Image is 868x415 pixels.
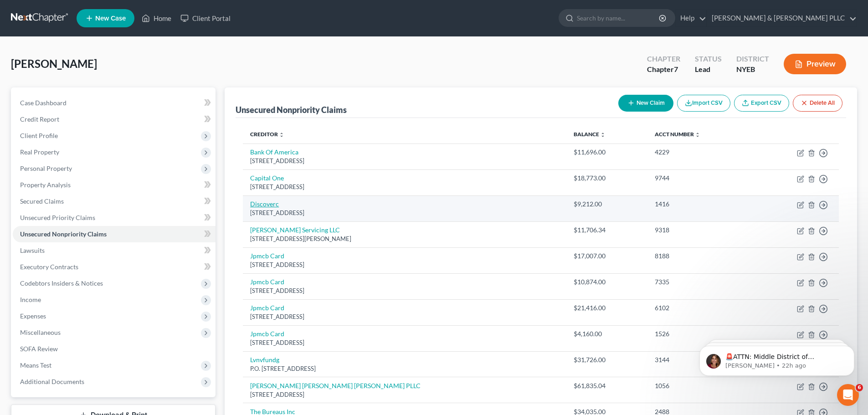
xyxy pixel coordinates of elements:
span: 7 [674,65,678,73]
div: 1526 [655,329,745,338]
div: [STREET_ADDRESS] [250,183,559,191]
button: New Claim [618,95,673,112]
a: Acct Number unfold_more [655,131,700,138]
a: Discoverc [250,200,279,208]
div: $61,835.04 [574,381,640,390]
div: 9744 [655,174,745,183]
div: 4229 [655,148,745,157]
div: NYEB [736,64,769,75]
span: Case Dashboard [20,99,67,107]
div: [STREET_ADDRESS] [250,157,559,165]
button: Delete All [793,95,842,112]
a: Lvnvfundg [250,356,279,364]
div: $21,416.00 [574,303,640,313]
iframe: Intercom notifications message [686,327,868,390]
a: Secured Claims [13,193,216,210]
span: Unsecured Priority Claims [20,214,95,221]
span: Miscellaneous [20,328,61,336]
a: Balance unfold_more [574,131,606,138]
span: [PERSON_NAME] [11,57,97,70]
span: 6 [856,384,863,391]
button: Import CSV [677,95,730,112]
span: Personal Property [20,164,72,172]
a: Capital One [250,174,284,182]
div: [STREET_ADDRESS][PERSON_NAME] [250,235,559,243]
a: Jpmcb Card [250,278,284,286]
div: [STREET_ADDRESS] [250,287,559,295]
span: Credit Report [20,115,59,123]
div: Chapter [647,54,680,64]
div: Chapter [647,64,680,75]
a: Unsecured Priority Claims [13,210,216,226]
a: Creditor unfold_more [250,131,284,138]
a: Export CSV [734,95,789,112]
a: [PERSON_NAME] & [PERSON_NAME] PLLC [707,10,857,26]
a: Property Analysis [13,177,216,193]
a: Bank Of America [250,148,298,156]
div: $31,726.00 [574,355,640,364]
span: New Case [95,15,126,22]
span: SOFA Review [20,345,58,353]
span: Income [20,296,41,303]
span: Secured Claims [20,197,64,205]
span: Unsecured Nonpriority Claims [20,230,107,238]
div: Lead [695,64,722,75]
div: Unsecured Nonpriority Claims [236,104,347,115]
iframe: Intercom live chat [837,384,859,406]
div: Status [695,54,722,64]
div: District [736,54,769,64]
a: Help [676,10,706,26]
div: 7335 [655,277,745,287]
div: 3144 [655,355,745,364]
a: Jpmcb Card [250,304,284,312]
div: P.O. [STREET_ADDRESS] [250,364,559,373]
a: Credit Report [13,111,216,128]
div: $17,007.00 [574,251,640,261]
span: Lawsuits [20,246,45,254]
a: [PERSON_NAME] Servicing LLC [250,226,340,234]
span: Codebtors Insiders & Notices [20,279,103,287]
a: Case Dashboard [13,95,216,111]
a: Jpmcb Card [250,330,284,338]
div: 1416 [655,200,745,209]
div: $11,706.34 [574,225,640,235]
a: SOFA Review [13,341,216,357]
span: Means Test [20,361,51,369]
div: $9,212.00 [574,200,640,209]
a: Lawsuits [13,242,216,259]
button: Preview [784,54,846,74]
a: Executory Contracts [13,259,216,275]
a: Jpmcb Card [250,252,284,260]
div: $11,696.00 [574,148,640,157]
span: Additional Documents [20,378,84,385]
div: $4,160.00 [574,329,640,338]
div: [STREET_ADDRESS] [250,209,559,217]
div: [STREET_ADDRESS] [250,390,559,399]
a: Client Portal [176,10,235,26]
div: 1056 [655,381,745,390]
div: [STREET_ADDRESS] [250,313,559,321]
span: Executory Contracts [20,263,78,271]
span: Real Property [20,148,59,156]
i: unfold_more [600,132,606,138]
span: Property Analysis [20,181,71,189]
i: unfold_more [695,132,700,138]
input: Search by name... [577,10,660,26]
a: [PERSON_NAME] [PERSON_NAME] [PERSON_NAME] PLLC [250,382,421,389]
div: 8188 [655,251,745,261]
div: $10,874.00 [574,277,640,287]
div: $18,773.00 [574,174,640,183]
div: [STREET_ADDRESS] [250,261,559,269]
span: Expenses [20,312,46,320]
a: Home [137,10,176,26]
i: unfold_more [279,132,284,138]
span: Client Profile [20,132,58,139]
div: 9318 [655,225,745,235]
div: [STREET_ADDRESS] [250,338,559,347]
div: 6102 [655,303,745,313]
a: Unsecured Nonpriority Claims [13,226,216,242]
